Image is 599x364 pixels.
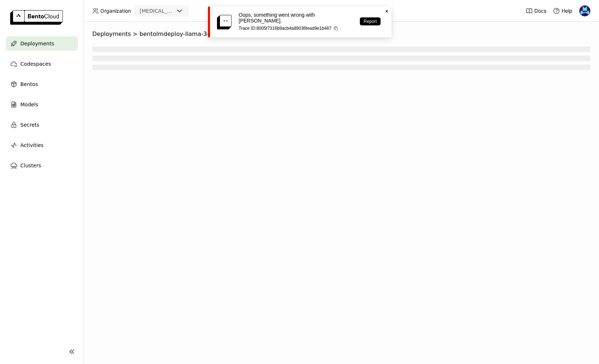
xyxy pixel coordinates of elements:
[6,118,78,132] a: Secrets
[562,8,572,14] span: Help
[239,12,353,24] p: Oops, something went wrong with [PERSON_NAME].
[6,36,78,51] a: Deployments
[579,5,590,16] img: David Zhu
[20,100,38,109] span: Models
[20,161,41,170] span: Clusters
[526,7,546,15] a: Docs
[131,30,140,38] span: >
[6,138,78,152] a: Activities
[6,158,78,173] a: Clusters
[6,57,78,71] a: Codespaces
[20,60,51,68] span: Codespaces
[10,10,63,25] img: logo
[384,8,390,14] svg: Close
[100,8,131,14] span: Organization
[6,97,78,112] a: Models
[239,26,353,31] p: Trace ID: 8005f7316b9acb4a8903f8ead9e1b487
[553,7,572,15] div: Help
[20,141,44,150] span: Activities
[360,17,380,25] a: Report
[20,39,54,48] span: Deployments
[20,80,38,89] span: Bentos
[92,30,590,38] nav: Breadcrumbs navigation
[92,30,131,38] span: Deployments
[140,30,290,38] span: bentolmdeploy-llama-3-3-70-b-instruct-service-5bdl
[534,8,546,14] span: Docs
[140,7,174,15] div: [MEDICAL_DATA]
[20,120,39,129] span: Secrets
[174,8,175,15] input: Selected revia.
[6,77,78,91] a: Bentos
